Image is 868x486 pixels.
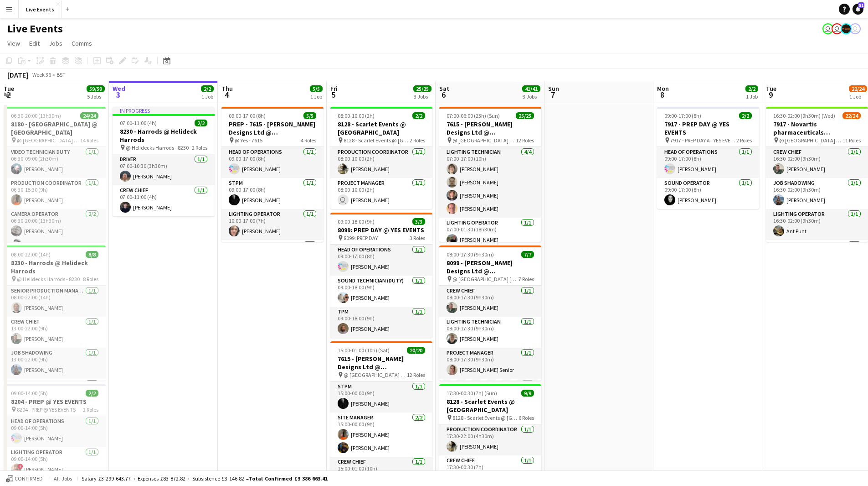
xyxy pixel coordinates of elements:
[412,218,425,225] span: 3/3
[657,178,759,209] app-card-role: Sound Operator1/109:00-17:00 (8h)[PERSON_NAME]
[113,84,125,93] span: Wed
[344,137,410,144] span: 8128 - Scarlet Events @ [GEOGRAPHIC_DATA]
[412,112,425,119] span: 2/2
[113,185,215,216] app-card-role: Crew Chief1/107:00-11:00 (4h)[PERSON_NAME]
[4,246,106,381] div: 08:00-22:00 (14h)8/88230 - Harrods @ Helideck Harrods @ Helidecks Harrods - 82308 RolesSenior Pro...
[68,37,96,49] a: Comms
[736,137,752,144] span: 2 Roles
[670,137,736,144] span: 7917 - PREP DAY AT YES EVENTS
[439,424,541,455] app-card-role: Production Coordinator1/117:30-22:00 (4h30m)[PERSON_NAME]
[80,137,98,144] span: 14 Roles
[249,475,328,482] span: Total Confirmed £3 386 663.41
[439,218,541,249] app-card-role: Lighting Operator1/107:00-01:30 (18h30m)[PERSON_NAME]
[842,112,861,119] span: 22/24
[4,107,106,242] div: 06:30-20:00 (13h30m)24/248180 - [GEOGRAPHIC_DATA] @ [GEOGRAPHIC_DATA] @ [GEOGRAPHIC_DATA] - 81801...
[779,137,842,144] span: @ [GEOGRAPHIC_DATA] - 7917
[745,85,758,92] span: 2/2
[15,476,43,482] span: Confirmed
[766,147,868,178] app-card-role: Crew Chief1/116:30-02:00 (9h30m)[PERSON_NAME]
[656,89,669,100] span: 8
[111,89,125,100] span: 3
[4,384,106,478] app-job-card: 09:00-14:00 (5h)2/28204 - PREP @ YES EVENTS 8204 - PREP @ YES EVENTS2 RolesHead of Operations1/10...
[221,107,324,242] app-job-card: 09:00-17:00 (8h)5/5PREP - 7615 - [PERSON_NAME] Designs Ltd @ [GEOGRAPHIC_DATA] @ Yes - 76154 Role...
[4,416,106,447] app-card-role: Head of Operations1/109:00-14:00 (5h)[PERSON_NAME]
[766,84,776,93] span: Tue
[522,85,540,92] span: 41/41
[439,397,541,414] h3: 8128 - Scarlet Events @ [GEOGRAPHIC_DATA]
[516,112,534,119] span: 25/25
[4,379,106,410] app-card-role: Lighting Technician1/1
[4,37,24,49] a: View
[82,475,328,482] div: Salary £3 299 643.77 + Expenses £83 872.82 + Subsistence £3 146.82 =
[49,39,62,47] span: Jobs
[439,246,541,381] div: 08:00-17:30 (9h30m)7/78099 - [PERSON_NAME] Designs Ltd @ [GEOGRAPHIC_DATA] @ [GEOGRAPHIC_DATA] [G...
[56,71,66,78] div: BST
[126,144,189,151] span: @ Helidecks Harrods - 8230
[221,147,324,178] app-card-role: Head of Operations1/109:00-17:00 (8h)[PERSON_NAME]
[221,84,233,93] span: Thu
[29,39,40,47] span: Edit
[330,307,432,338] app-card-role: TPM1/109:00-18:00 (9h)[PERSON_NAME]
[221,240,324,284] app-card-role: Sound Operator2/2
[519,414,534,421] span: 6 Roles
[330,84,338,93] span: Fri
[657,107,759,209] app-job-card: 09:00-17:00 (8h)2/27917 - PREP DAY @ YES EVENTS 7917 - PREP DAY AT YES EVENTS2 RolesHead of Opera...
[447,390,497,397] span: 17:30-00:30 (7h) (Sun)
[4,286,106,317] app-card-role: Senior Production Manager1/108:00-22:00 (14h)[PERSON_NAME]
[516,137,534,144] span: 12 Roles
[766,107,868,242] app-job-card: 16:30-02:00 (9h30m) (Wed)22/247917 - Novartis pharmaceuticals Corporation @ [GEOGRAPHIC_DATA] @ [...
[766,209,868,240] app-card-role: Lighting Operator1/116:30-02:00 (9h30m)Ant Punt
[664,112,701,119] span: 09:00-17:00 (8h)
[221,209,324,240] app-card-role: Lighting Operator1/110:00-17:00 (7h)[PERSON_NAME]
[4,348,106,379] app-card-role: Job Shadowing1/113:00-22:00 (9h)[PERSON_NAME]
[329,89,338,100] span: 5
[192,144,207,151] span: 2 Roles
[83,276,98,282] span: 8 Roles
[410,137,425,144] span: 2 Roles
[407,347,425,354] span: 20/20
[220,89,233,100] span: 4
[338,347,390,354] span: 15:00-01:00 (10h) (Sat)
[310,85,323,92] span: 5/5
[4,259,106,275] h3: 8230 - Harrods @ Helideck Harrods
[338,112,375,119] span: 08:00-10:00 (2h)
[657,120,759,136] h3: 7917 - PREP DAY @ YES EVENTS
[519,276,534,282] span: 7 Roles
[113,107,215,216] div: In progress07:00-11:00 (4h)2/28230 - Harrods @ Helideck Harrods @ Helidecks Harrods - 82302 Roles...
[842,137,861,144] span: 11 Roles
[83,406,98,413] span: 2 Roles
[235,137,262,144] span: @ Yes - 7615
[17,406,76,413] span: 8204 - PREP @ YES EVENTS
[18,464,23,469] span: !
[766,120,868,136] h3: 7917 - Novartis pharmaceuticals Corporation @ [GEOGRAPHIC_DATA]
[4,120,106,136] h3: 8180 - [GEOGRAPHIC_DATA] @ [GEOGRAPHIC_DATA]
[330,147,432,178] app-card-role: Production Coordinator1/108:00-10:00 (2h)[PERSON_NAME]
[26,37,43,49] a: Edit
[45,37,66,49] a: Jobs
[766,240,868,364] app-card-role: Lighting Technician8/8
[303,112,316,119] span: 5/5
[86,251,98,258] span: 8/8
[413,85,431,92] span: 25/25
[410,235,425,241] span: 3 Roles
[301,137,316,144] span: 4 Roles
[841,23,852,34] app-user-avatar: Production Managers
[858,2,864,8] span: 51
[17,276,80,282] span: @ Helidecks Harrods - 8230
[439,107,541,242] div: 07:00-06:00 (23h) (Sun)25/257615 - [PERSON_NAME] Designs Ltd @ [GEOGRAPHIC_DATA] @ [GEOGRAPHIC_DA...
[19,0,62,18] button: Live Events
[447,112,500,119] span: 07:00-06:00 (23h) (Sun)
[330,341,432,476] app-job-card: 15:00-01:00 (10h) (Sat)20/207615 - [PERSON_NAME] Designs Ltd @ [GEOGRAPHIC_DATA] @ [GEOGRAPHIC_DA...
[7,39,20,47] span: View
[330,178,432,209] app-card-role: Project Manager1/108:00-10:00 (2h) [PERSON_NAME]
[4,397,106,406] h3: 8204 - PREP @ YES EVENTS
[439,120,541,136] h3: 7615 - [PERSON_NAME] Designs Ltd @ [GEOGRAPHIC_DATA]
[7,22,63,36] h1: Live Events
[822,23,833,34] app-user-avatar: Eden Hopkins
[86,390,98,397] span: 2/2
[221,178,324,209] app-card-role: STPM1/109:00-17:00 (8h)[PERSON_NAME]
[4,209,106,253] app-card-role: Camera Operator2/206:30-20:00 (13h30m)[PERSON_NAME][PERSON_NAME]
